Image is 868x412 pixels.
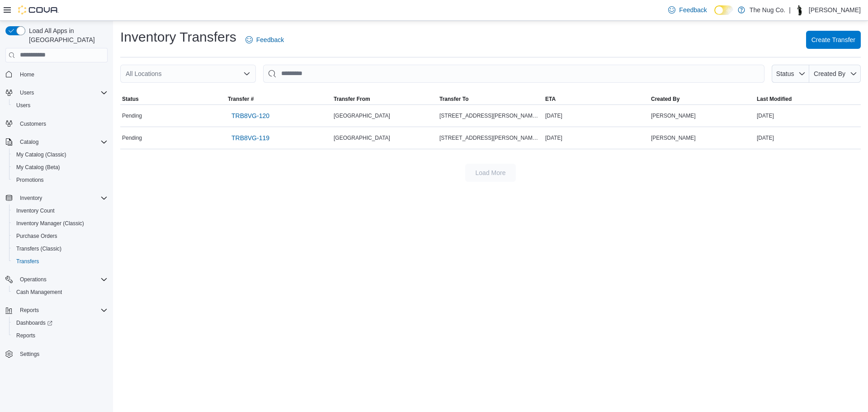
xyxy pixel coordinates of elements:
a: Dashboards [13,317,56,328]
span: My Catalog (Beta) [16,164,60,171]
a: Customers [16,118,50,129]
a: Transfers (Classic) [13,243,65,254]
a: TRB8VG-119 [228,129,273,147]
button: Operations [16,274,50,285]
button: Users [9,99,111,112]
button: Inventory Manager (Classic) [9,217,111,230]
button: Users [2,86,111,99]
span: My Catalog (Classic) [16,151,66,158]
span: Cash Management [13,287,108,298]
span: Reports [20,307,39,314]
a: Transfers [13,256,42,267]
button: Operations [2,273,111,286]
button: Transfer From [332,94,438,104]
span: Created By [814,70,845,77]
span: Operations [20,276,47,283]
span: Settings [16,348,108,360]
span: Transfers (Classic) [13,243,108,254]
span: Inventory Manager (Classic) [16,220,84,227]
button: Inventory Count [9,204,111,217]
button: Catalog [16,137,42,147]
span: ETA [545,95,556,103]
span: Home [20,71,34,78]
span: Reports [16,332,35,339]
button: My Catalog (Classic) [9,148,111,161]
button: Transfers [9,255,111,268]
span: Feedback [256,35,284,44]
span: [GEOGRAPHIC_DATA] [334,134,390,142]
button: Inventory [2,192,111,204]
button: Load More [465,164,516,182]
span: Inventory Count [13,205,108,216]
button: Inventory [16,193,46,204]
button: Cash Management [9,286,111,298]
span: Promotions [13,175,108,185]
span: Transfers [13,256,108,267]
span: [STREET_ADDRESS][PERSON_NAME][PERSON_NAME] [439,112,542,119]
span: Inventory Count [16,207,55,214]
span: Users [20,89,34,96]
span: Purchase Orders [13,231,108,242]
span: TRB8VG-120 [231,111,269,120]
span: Transfer To [439,95,468,103]
button: Last Modified [755,94,861,104]
button: Reports [2,304,111,317]
button: Status [120,94,226,104]
span: Purchase Orders [16,232,57,240]
span: Last Modified [757,95,792,103]
button: Promotions [9,174,111,186]
input: This is a search bar. After typing your query, hit enter to filter the results lower in the page. [263,65,764,83]
span: Inventory [20,194,42,202]
span: [PERSON_NAME] [651,112,696,119]
a: Feedback [242,31,288,49]
span: Home [16,69,108,80]
span: Catalog [20,138,38,146]
a: TRB8VG-120 [228,107,273,125]
span: Inventory Manager (Classic) [13,218,108,229]
p: [PERSON_NAME] [809,5,861,15]
button: Home [2,68,111,81]
span: Users [16,87,108,98]
a: Reports [13,330,39,341]
button: Reports [16,305,42,316]
span: Created By [651,95,679,103]
a: Settings [16,349,43,360]
span: TRB8VG-119 [231,133,269,142]
a: My Catalog (Beta) [13,162,64,173]
span: Customers [20,120,46,128]
span: Users [16,102,30,109]
span: Transfer From [334,95,370,103]
a: Inventory Manager (Classic) [13,218,88,229]
a: Dashboards [9,317,111,329]
button: Open list of options [243,70,250,77]
button: Transfers (Classic) [9,242,111,255]
span: Pending [122,112,142,119]
a: Inventory Count [13,205,58,216]
span: Cash Management [16,289,62,296]
span: Users [13,100,108,111]
span: Status [122,95,139,103]
button: Reports [9,329,111,342]
span: My Catalog (Beta) [13,162,108,173]
span: Load All Apps in [GEOGRAPHIC_DATA] [25,26,108,44]
a: Purchase Orders [13,231,61,242]
div: [DATE] [543,133,649,143]
span: Promotions [16,176,44,184]
span: [PERSON_NAME] [651,134,696,142]
button: Transfer # [226,94,332,104]
span: [GEOGRAPHIC_DATA] [334,112,390,119]
h1: Inventory Transfers [120,28,236,46]
span: Dashboards [16,319,52,327]
button: Created By [649,94,755,104]
a: Feedback [665,1,710,19]
span: [STREET_ADDRESS][PERSON_NAME][PERSON_NAME] [439,134,542,142]
span: Reports [16,305,108,316]
span: Create Transfer [811,35,855,44]
button: Settings [2,347,111,360]
span: Operations [16,274,108,285]
button: Transfer To [438,94,543,104]
nav: Complex example [5,64,108,384]
button: Purchase Orders [9,230,111,242]
span: Transfers [16,258,39,265]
